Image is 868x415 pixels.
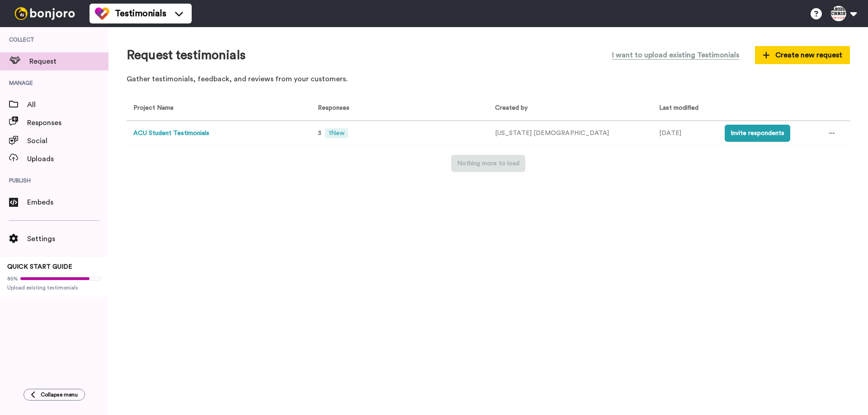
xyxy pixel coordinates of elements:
th: Created by [488,96,652,121]
th: Last modified [652,96,718,121]
td: [US_STATE] [DEMOGRAPHIC_DATA] [488,121,652,146]
span: 1 New [325,128,348,138]
span: Upload existing testimonials [7,284,101,291]
span: All [27,99,108,110]
h1: Request testimonials [127,48,245,62]
img: bj-logo-header-white.svg [11,7,79,20]
th: Project Name [127,96,307,121]
button: ACU Student Testimonials [133,129,209,138]
span: Settings [27,233,108,244]
button: Nothing more to load [451,155,525,172]
button: I want to upload existing Testimonials [605,45,746,65]
span: Testimonials [115,7,166,20]
span: 85% [7,275,18,282]
span: 3 [318,130,321,136]
span: Uploads [27,154,108,164]
span: Embeds [27,197,108,208]
button: Invite respondents [725,125,790,142]
span: I want to upload existing Testimonials [612,50,739,61]
p: Gather testimonials, feedback, and reviews from your customers. [127,74,850,84]
span: Responses [314,105,349,111]
td: [DATE] [652,121,718,146]
span: Collapse menu [41,391,78,398]
span: QUICK START GUIDE [7,264,72,270]
button: Collapse menu [24,389,85,401]
img: tm-color.svg [95,6,109,21]
button: Create new request [755,46,850,64]
span: Social [27,135,108,146]
span: Request [29,56,108,67]
span: Create new request [763,50,842,61]
span: Responses [27,117,108,128]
